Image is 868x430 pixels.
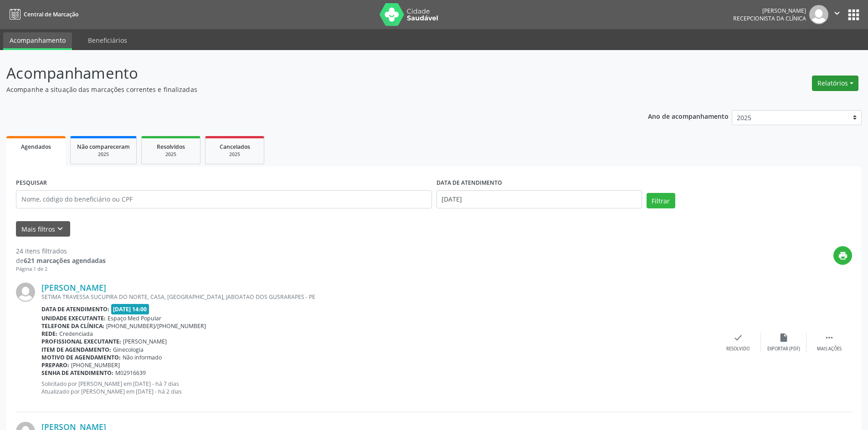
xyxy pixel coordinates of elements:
a: Beneficiários [82,32,134,48]
span: Credenciada [59,330,93,338]
span: [PHONE_NUMBER] [71,361,120,369]
span: [PHONE_NUMBER]/[PHONE_NUMBER] [106,322,206,330]
b: Rede: [41,330,57,338]
b: Item de agendamento: [41,346,111,354]
div: 2025 [212,151,257,158]
a: [PERSON_NAME] [41,283,106,293]
span: [PERSON_NAME] [123,338,167,345]
div: Mais ações [817,346,842,352]
p: Solicitado por [PERSON_NAME] em [DATE] - há 7 dias Atualizado por [PERSON_NAME] em [DATE] - há 2 ... [41,380,715,395]
input: Selecione um intervalo [437,190,642,208]
span: Central de Marcação [24,10,78,18]
p: Acompanhamento [6,62,605,85]
strong: 621 marcações agendadas [24,256,106,265]
button: apps [846,7,862,23]
span: Não informado [123,354,162,361]
b: Preparo: [41,361,69,369]
i: insert_drive_file [779,333,789,343]
img: img [809,5,828,24]
button:  [828,5,846,24]
input: Nome, código do beneficiário ou CPF [16,190,432,208]
img: img [16,283,35,302]
span: Resolvidos [157,143,185,151]
i: check [733,333,743,343]
div: Exportar (PDF) [767,346,800,352]
b: Unidade executante: [41,314,106,322]
span: Cancelados [220,143,250,151]
b: Profissional executante: [41,338,121,345]
b: Senha de atendimento: [41,369,113,377]
button: print [833,246,852,265]
span: [DATE] 14:00 [111,304,149,314]
div: 2025 [148,151,194,158]
label: DATA DE ATENDIMENTO [437,176,502,190]
i: keyboard_arrow_down [55,224,65,234]
span: Ginecologia [113,346,144,354]
a: Central de Marcação [6,7,78,22]
a: Acompanhamento [3,32,72,50]
button: Mais filtroskeyboard_arrow_down [16,221,70,237]
span: M02916639 [115,369,146,377]
div: [PERSON_NAME] [733,7,806,15]
b: Motivo de agendamento: [41,354,121,361]
p: Ano de acompanhamento [648,110,729,121]
b: Telefone da clínica: [41,322,104,330]
div: Página 1 de 2 [16,265,106,273]
span: Espaço Med Popular [108,314,161,322]
div: de [16,256,106,265]
div: 24 itens filtrados [16,246,106,256]
span: Não compareceram [77,143,130,151]
button: Filtrar [647,193,675,208]
button: Relatórios [812,76,858,91]
i:  [824,333,834,343]
p: Acompanhe a situação das marcações correntes e finalizadas [6,85,605,94]
span: Recepcionista da clínica [733,15,806,22]
label: PESQUISAR [16,176,47,190]
i: print [838,251,848,261]
b: Data de atendimento: [41,305,109,313]
i:  [832,8,842,18]
div: Resolvido [726,346,750,352]
span: Agendados [21,143,51,151]
div: SETIMA TRAVESSA SUCUPIRA DO NORTE, CASA, [GEOGRAPHIC_DATA], JABOATAO DOS GUSRARAPES - PE [41,293,715,301]
div: 2025 [77,151,130,158]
